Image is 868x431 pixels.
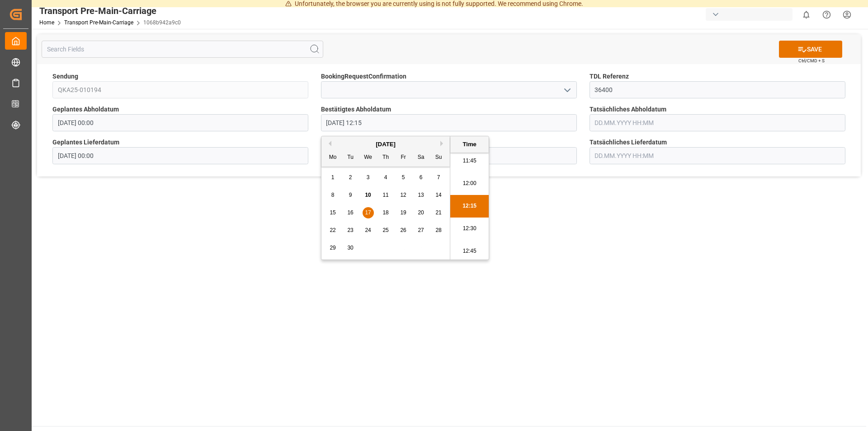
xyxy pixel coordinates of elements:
div: Choose Friday, September 26th, 2025 [398,225,409,236]
div: Choose Thursday, September 4th, 2025 [380,172,392,183]
button: Help Center [816,5,837,25]
div: Choose Friday, September 12th, 2025 [398,190,409,201]
span: TDL Referenz [590,72,629,81]
span: 13 [418,192,424,198]
span: 29 [330,245,335,251]
div: Choose Tuesday, September 9th, 2025 [345,190,356,201]
li: 12:30 [450,218,489,240]
span: 2 [349,174,352,181]
span: 11 [382,192,388,198]
li: 11:45 [450,150,489,172]
div: Fr [398,152,409,163]
input: DD.MM.YYYY HH:MM [52,147,308,164]
button: SAVE [779,41,842,58]
li: 12:15 [450,195,489,218]
span: 24 [365,227,371,233]
div: Choose Tuesday, September 23rd, 2025 [345,225,356,236]
span: 19 [400,209,406,216]
div: Sa [415,152,427,163]
div: Choose Sunday, September 21st, 2025 [433,207,444,218]
div: Choose Monday, September 1st, 2025 [327,172,339,183]
div: We [363,152,374,163]
li: 12:00 [450,172,489,195]
span: 12 [400,192,406,198]
div: Mo [327,152,339,163]
span: 7 [437,174,440,181]
div: Th [380,152,392,163]
a: Home [39,19,54,26]
div: Time [453,140,486,149]
div: Choose Tuesday, September 2nd, 2025 [345,172,356,183]
div: Choose Tuesday, September 30th, 2025 [345,242,356,254]
span: 4 [384,174,387,181]
span: 21 [435,209,441,216]
div: Choose Monday, September 29th, 2025 [327,242,339,254]
input: DD.MM.YYYY HH:MM [321,114,577,131]
span: 5 [402,174,405,181]
span: 18 [382,209,388,216]
input: Search Fields [42,41,323,58]
span: 22 [330,227,335,233]
div: Choose Sunday, September 7th, 2025 [433,172,444,183]
div: Choose Saturday, September 6th, 2025 [415,172,427,183]
span: Tatsächliches Lieferdatum [590,138,667,147]
span: BookingRequestConfirmation [321,72,406,81]
span: 3 [367,174,370,181]
div: Choose Wednesday, September 3rd, 2025 [363,172,374,183]
span: Bestätigtes Abholdatum [321,105,391,114]
span: 8 [331,192,335,198]
span: 15 [330,209,335,216]
li: 12:45 [450,240,489,263]
div: Choose Wednesday, September 24th, 2025 [363,225,374,236]
div: Tu [345,152,356,163]
span: 20 [418,209,424,216]
div: Choose Sunday, September 28th, 2025 [433,225,444,236]
button: show 0 new notifications [796,5,816,25]
div: Choose Sunday, September 14th, 2025 [433,190,444,201]
div: Choose Tuesday, September 16th, 2025 [345,207,356,218]
div: Choose Thursday, September 25th, 2025 [380,225,392,236]
a: Transport Pre-Main-Carriage [64,19,133,26]
span: Geplantes Lieferdatum [52,138,119,147]
button: Next Month [440,141,446,146]
div: Choose Saturday, September 27th, 2025 [415,225,427,236]
span: 23 [347,227,353,233]
div: Choose Monday, September 15th, 2025 [327,207,339,218]
div: Choose Wednesday, September 10th, 2025 [363,190,374,201]
div: Su [433,152,444,163]
button: open menu [560,83,573,97]
div: Choose Friday, September 19th, 2025 [398,207,409,218]
div: Choose Friday, September 5th, 2025 [398,172,409,183]
span: 1 [331,174,335,181]
div: Choose Thursday, September 11th, 2025 [380,190,392,201]
span: 30 [347,245,353,251]
div: Choose Monday, September 8th, 2025 [327,190,339,201]
input: DD.MM.YYYY HH:MM [590,147,845,164]
div: month 2025-09 [324,169,448,257]
input: DD.MM.YYYY HH:MM [590,114,845,131]
div: Choose Saturday, September 13th, 2025 [415,190,427,201]
div: Transport Pre-Main-Carriage [39,4,181,18]
input: DD.MM.YYYY HH:MM [52,114,308,131]
span: 26 [400,227,406,233]
span: 9 [349,192,352,198]
div: [DATE] [321,140,450,149]
span: Tatsächliches Abholdatum [590,105,666,114]
span: Geplantes Abholdatum [52,105,119,114]
span: 10 [365,192,371,198]
div: Choose Saturday, September 20th, 2025 [415,207,427,218]
div: Choose Monday, September 22nd, 2025 [327,225,339,236]
span: 6 [420,174,423,181]
button: Previous Month [326,141,331,146]
span: 27 [418,227,424,233]
span: 16 [347,209,353,216]
span: 28 [435,227,441,233]
span: Ctrl/CMD + S [798,57,825,64]
div: Choose Wednesday, September 17th, 2025 [363,207,374,218]
span: 25 [382,227,388,233]
span: Sendung [52,72,78,81]
div: Choose Thursday, September 18th, 2025 [380,207,392,218]
span: 17 [365,209,371,216]
span: 14 [435,192,441,198]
